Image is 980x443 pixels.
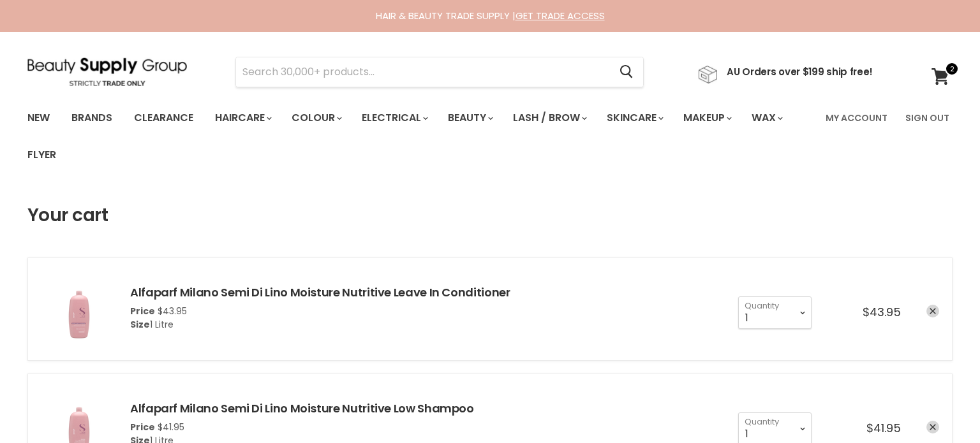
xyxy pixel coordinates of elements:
a: Alfaparf Milano Semi Di Lino Moisture Nutritive Leave In Conditioner [130,284,510,300]
a: Sign Out [898,105,957,131]
span: $41.95 [158,421,184,433]
a: Skincare [597,105,671,131]
a: GET TRADE ACCESS [516,9,605,22]
span: Price [130,305,155,317]
a: Beauty [438,105,501,131]
a: Haircare [205,105,279,131]
iframe: Gorgias live chat messenger [916,383,967,430]
span: $43.95 [863,304,901,320]
h1: Your cart [27,205,108,226]
a: Makeup [674,105,739,131]
a: Alfaparf Milano Semi Di Lino Moisture Nutritive Low Shampoo [130,400,474,416]
a: Clearance [124,105,203,131]
input: Search [236,57,609,87]
span: $41.95 [866,420,901,436]
a: Electrical [352,105,436,131]
div: HAIR & BEAUTY TRADE SUPPLY | [11,10,969,22]
nav: Main [11,99,969,173]
a: Lash / Brow [503,105,595,131]
span: Price [130,421,155,433]
a: My Account [818,105,895,131]
a: remove Alfaparf Milano Semi Di Lino Moisture Nutritive Leave In Conditioner [926,305,939,317]
a: Flyer [18,142,66,168]
span: $43.95 [158,305,187,317]
img: Alfaparf Milano Semi Di Lino Moisture Nutritive Leave In Conditioner - 1 Litre [41,271,117,347]
select: Quantity [738,296,812,328]
form: Product [235,57,644,87]
a: Wax [742,105,791,131]
a: Colour [282,105,350,131]
div: 1 Litre [130,318,510,331]
ul: Main menu [18,99,818,173]
span: Size [130,318,150,331]
button: Search [609,57,643,87]
a: Brands [62,105,122,131]
a: New [18,105,59,131]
